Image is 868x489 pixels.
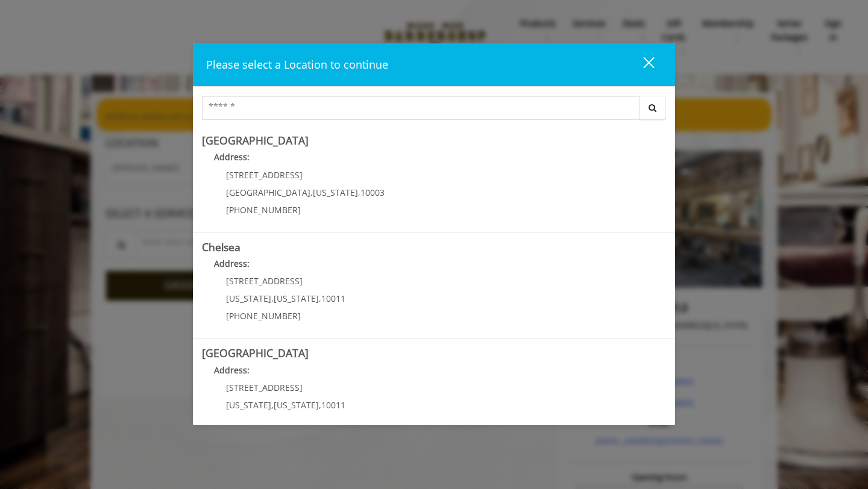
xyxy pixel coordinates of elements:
span: 10003 [360,187,385,198]
span: [STREET_ADDRESS] [226,382,303,393]
span: , [271,293,274,304]
span: 10011 [321,399,345,411]
span: Please select a Location to continue [206,57,388,72]
span: [US_STATE] [274,293,319,304]
input: Search Center [202,96,640,120]
b: Address: [214,364,250,376]
span: , [271,399,274,411]
span: [US_STATE] [226,293,271,304]
b: [GEOGRAPHIC_DATA] [202,133,309,148]
span: [US_STATE] [274,399,319,411]
div: Center Select [202,96,666,126]
span: [US_STATE] [313,187,358,198]
span: [GEOGRAPHIC_DATA] [226,187,310,198]
span: 10011 [321,293,345,304]
span: , [358,187,360,198]
span: [STREET_ADDRESS] [226,169,303,181]
span: , [319,399,321,411]
div: close dialog [629,56,653,74]
b: [GEOGRAPHIC_DATA] [202,346,309,360]
i: Search button [646,104,659,112]
b: Address: [214,151,250,163]
span: [PHONE_NUMBER] [226,310,301,322]
span: , [319,293,321,304]
span: [PHONE_NUMBER] [226,204,301,216]
span: [STREET_ADDRESS] [226,275,303,287]
b: Chelsea [202,240,241,254]
span: [PHONE_NUMBER] [226,417,301,428]
button: close dialog [621,52,662,77]
b: Address: [214,258,250,269]
span: [US_STATE] [226,399,271,411]
span: , [310,187,313,198]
